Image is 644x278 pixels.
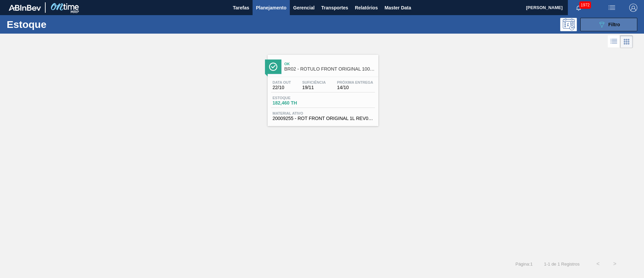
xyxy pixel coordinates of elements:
span: Suficiência [302,80,326,84]
button: Notificações [568,3,589,12]
span: Transportes [321,4,348,12]
span: Tarefas [233,4,249,12]
span: Planejamento [256,4,286,12]
a: ÍconeOkBR02 - RÓTULO FRONT ORIGINAL 1000MLData out22/10Suficiência19/11Próxima Entrega14/10Estoqu... [263,50,382,126]
span: 182,460 TH [273,101,320,106]
span: 1972 [579,1,591,9]
img: userActions [608,4,616,12]
span: 22/10 [273,85,291,90]
span: Ok [284,62,375,66]
div: Visão em Cards [620,35,633,48]
button: > [606,255,623,272]
span: Relatórios [355,4,378,12]
span: Página : 1 [516,262,533,267]
h1: Estoque [7,21,107,28]
span: 14/10 [337,85,373,90]
span: BR02 - RÓTULO FRONT ORIGINAL 1000ML [284,67,375,72]
span: Estoque [273,96,320,100]
span: Data out [273,80,291,84]
div: Pogramando: nenhum usuário selecionado [560,18,577,31]
span: Master Data [384,4,411,12]
img: Logout [629,4,637,12]
button: < [590,255,606,272]
span: Gerencial [293,4,315,12]
div: Visão em Lista [608,35,620,48]
button: Filtro [580,18,637,31]
span: 20009255 - ROT FRONT ORIGINAL 1L REV02 CX27MIL [273,116,373,121]
span: 19/11 [302,85,326,90]
span: Próxima Entrega [337,80,373,84]
span: 1 - 1 de 1 Registros [543,262,580,267]
span: Material ativo [273,111,373,115]
img: Ícone [269,63,277,71]
span: Filtro [608,22,620,27]
img: TNhmsLtSVTkK8tSr43FrP2fwEKptu5GPRR3wAAAABJRU5ErkJggg== [9,5,41,11]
